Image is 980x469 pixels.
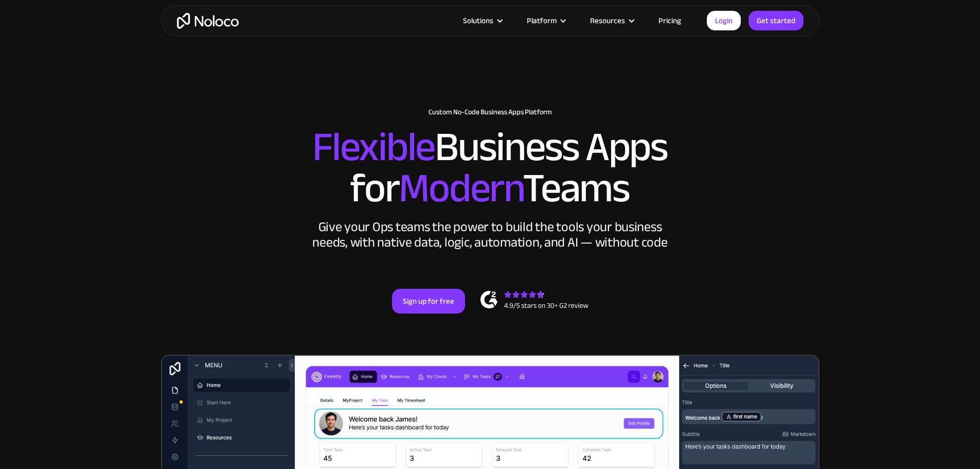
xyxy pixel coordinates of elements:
[177,13,239,29] a: home
[171,127,809,209] h2: Business Apps for Teams
[527,14,557,27] div: Platform
[450,14,514,27] div: Solutions
[646,14,694,27] a: Pricing
[171,108,809,116] h1: Custom No-Code Business Apps Platform
[399,150,523,227] span: Modern
[310,219,670,250] div: Give your Ops teams the power to build the tools your business needs, with native data, logic, au...
[749,11,804,30] a: Get started
[312,109,435,185] span: Flexible
[514,14,577,27] div: Platform
[590,14,625,27] div: Resources
[577,14,646,27] div: Resources
[707,11,741,30] a: Login
[392,289,465,314] a: Sign up for free
[463,14,493,27] div: Solutions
